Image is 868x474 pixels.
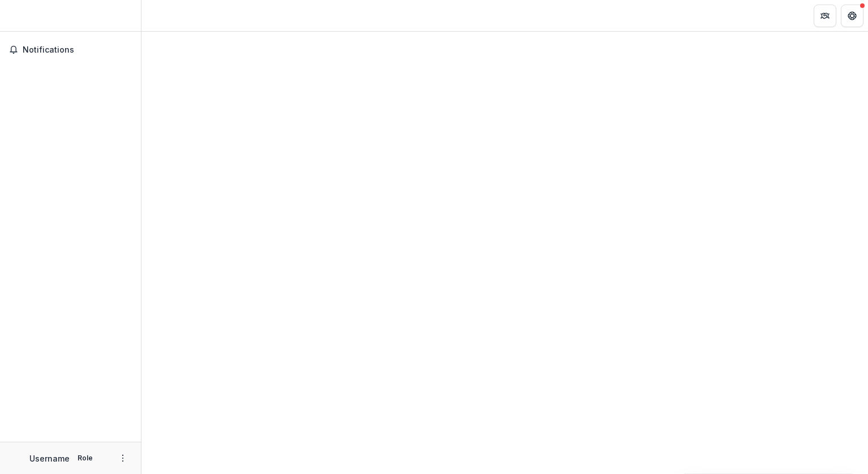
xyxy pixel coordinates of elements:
span: Notifications [23,45,132,55]
button: Get Help [841,5,863,27]
p: Username [29,453,70,464]
button: More [116,451,130,465]
button: Notifications [5,41,136,59]
button: Partners [814,5,836,27]
p: Role [74,453,96,463]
